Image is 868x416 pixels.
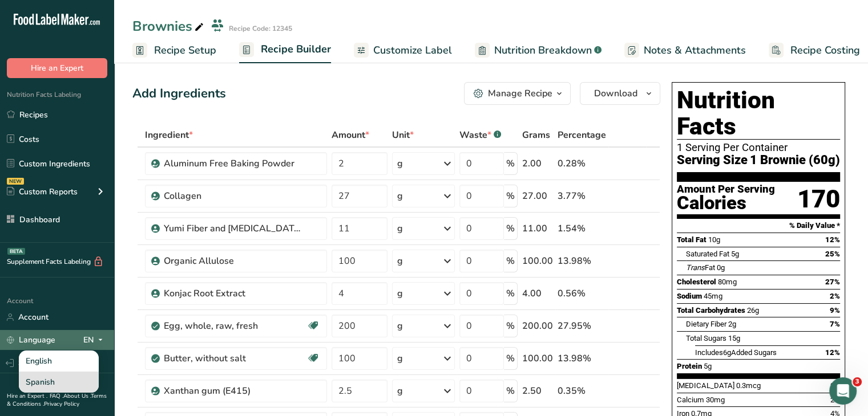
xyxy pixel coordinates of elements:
i: Trans [686,263,705,272]
a: Recipe Costing [769,38,860,63]
span: Recipe Costing [790,43,860,58]
span: 26g [747,306,759,315]
div: 1 Serving Per Container [677,142,840,153]
span: Percentage [558,128,606,142]
div: g [397,384,403,398]
span: Ingredient [145,128,193,142]
span: Download [594,87,637,100]
span: Total Sugars [686,334,726,342]
div: Calories [677,195,775,211]
a: Language [7,330,55,350]
div: 4.00 [522,287,553,300]
span: 27% [825,278,840,286]
a: Customize Label [354,38,452,63]
div: Waste [459,128,501,142]
div: Organic Allulose [164,254,306,268]
div: 3.77% [558,189,606,203]
div: 170 [797,184,840,214]
a: FAQ . [50,392,63,400]
div: BETA [7,248,25,255]
span: 1 Brownie (60g) [750,153,840,168]
span: 5g [731,250,739,258]
span: 0g [717,263,725,272]
span: 2g [728,320,736,328]
span: Fat [686,263,715,272]
span: Includes Added Sugars [695,348,777,357]
span: 2% [830,292,840,300]
div: 27.00 [522,189,553,203]
span: 80mg [718,278,737,286]
span: 30mg [706,395,725,404]
span: 9% [830,306,840,315]
div: Add Ingredients [132,84,226,103]
div: g [397,287,403,300]
div: NEW [7,178,24,185]
span: Saturated Fat [686,250,729,258]
span: Total Carbohydrates [677,306,745,315]
div: Butter, without salt [164,352,306,365]
div: g [397,254,403,268]
span: Grams [522,128,550,142]
div: Custom Reports [7,186,78,198]
div: 13.98% [558,254,606,268]
div: 11.00 [522,222,553,235]
div: Aluminum Free Baking Powder [164,157,306,170]
div: g [397,189,403,203]
div: 1.54% [558,222,606,235]
span: Total Fat [677,235,706,244]
span: Sodium [677,292,702,300]
span: 10g [708,235,720,244]
h1: Nutrition Facts [677,87,840,140]
a: Nutrition Breakdown [475,38,601,63]
a: Hire an Expert . [7,392,47,400]
div: Xanthan gum (E415) [164,384,306,398]
div: Collagen [164,189,306,203]
div: 27.95% [558,319,606,333]
div: Manage Recipe [488,87,552,100]
div: 200.00 [522,319,553,333]
div: Egg, whole, raw, fresh [164,319,306,333]
section: % Daily Value * [677,219,840,233]
span: 7% [830,320,840,328]
div: English [19,350,99,372]
span: [MEDICAL_DATA] [677,381,734,390]
span: Nutrition Breakdown [494,43,592,58]
div: 0.35% [558,384,606,398]
span: Calcium [677,395,704,404]
span: 45mg [704,292,722,300]
a: Recipe Setup [132,38,216,63]
iframe: Intercom live chat [829,377,857,405]
span: Cholesterol [677,278,716,286]
div: 0.56% [558,287,606,300]
a: Recipe Builder [239,36,331,64]
div: g [397,157,403,170]
span: 25% [825,250,840,258]
a: Notes & Attachments [624,38,746,63]
div: Yumi Fiber and [MEDICAL_DATA] Blend [164,222,306,235]
div: 13.98% [558,352,606,365]
div: 2.50 [522,384,553,398]
span: Recipe Setup [154,43,216,58]
div: Recipe Code: 12345 [229,23,292,34]
span: Notes & Attachments [644,43,746,58]
div: Amount Per Serving [677,184,775,195]
a: About Us . [63,392,91,400]
div: EN [83,333,107,347]
span: Recipe Builder [261,42,331,57]
button: Manage Recipe [464,82,571,105]
span: 6g [723,348,731,357]
button: Download [580,82,660,105]
span: Protein [677,362,702,370]
span: Serving Size [677,153,748,168]
button: Hire an Expert [7,58,107,78]
span: Amount [332,128,369,142]
div: Konjac Root Extract [164,287,306,300]
span: 5g [704,362,712,370]
span: Dietary Fiber [686,320,726,328]
span: 12% [825,348,840,357]
div: g [397,352,403,365]
a: Terms & Conditions . [7,392,107,408]
a: Privacy Policy [44,400,79,408]
div: 2.00 [522,157,553,170]
div: g [397,222,403,235]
